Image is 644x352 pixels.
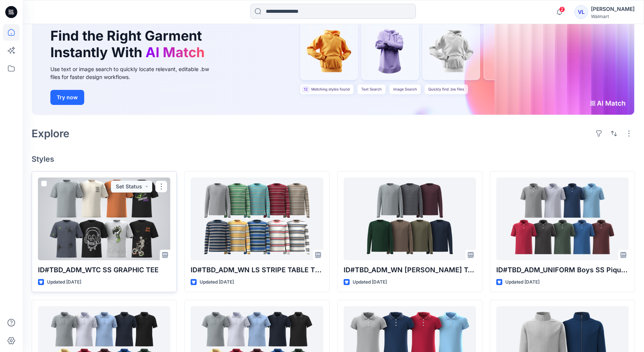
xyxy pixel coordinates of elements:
span: AI Match [145,44,205,61]
a: ID#TBD_ADM_WN LS STRIPE TABLE TEE [191,178,323,260]
p: ID#TBD_ADM_UNIFORM Boys SS Pique Polo w Cuff [496,265,629,275]
a: ID#TBD_ADM_WN LS HENLEY TABLE TEE [344,178,476,260]
button: Try now [50,90,84,105]
p: ID#TBD_ADM_WTC SS GRAPHIC TEE [38,265,170,275]
a: ID#TBD_ADM_UNIFORM Boys SS Pique Polo w Cuff [496,178,629,260]
p: Updated [DATE] [505,278,539,286]
p: ID#TBD_ADM_WN [PERSON_NAME] TABLE TEE [344,265,476,275]
div: VL [574,5,588,19]
p: Updated [DATE] [200,278,234,286]
h2: Explore [32,127,70,140]
span: 2 [559,6,565,12]
h4: Styles [32,155,635,164]
a: ID#TBD_ADM_WTC SS GRAPHIC TEE [38,178,170,260]
div: Use text or image search to quickly locate relevant, editable .bw files for faster design workflows. [50,65,220,81]
p: Updated [DATE] [353,278,387,286]
div: Walmart [591,14,635,19]
p: ID#TBD_ADM_WN LS STRIPE TABLE TEE [191,265,323,275]
p: Updated [DATE] [47,278,81,286]
h1: Find the Right Garment Instantly With [50,28,208,60]
div: [PERSON_NAME] [591,5,635,14]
